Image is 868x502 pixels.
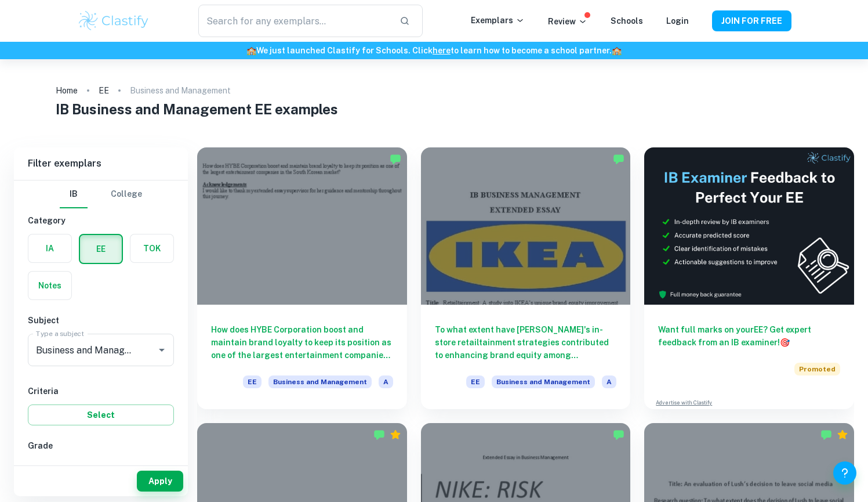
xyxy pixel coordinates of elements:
a: To what extent have [PERSON_NAME]'s in-store retailtainment strategies contributed to enhancing b... [421,147,631,409]
h6: We just launched Clastify for Schools. Click to learn how to become a school partner. [2,44,866,57]
a: EE [99,82,109,99]
input: Search for any exemplars... [198,5,390,37]
button: Select [28,405,174,425]
a: here [433,46,451,55]
span: A [379,375,393,388]
h6: Criteria [28,385,174,398]
img: Clastify logo [77,9,151,32]
span: Promoted [794,363,840,375]
div: Filter type choice [60,180,142,208]
a: How does HYBE Corporation boost and maintain brand loyalty to keep its position as one of the lar... [197,147,407,409]
button: EE [80,235,122,263]
span: Business and Management [492,375,595,388]
img: Marked [373,429,385,440]
h6: Category [28,214,174,227]
button: IB [60,180,88,208]
p: Business and Management [130,84,231,97]
h6: Filter exemplars [14,147,188,180]
span: Business and Management [268,375,372,388]
div: Premium [390,429,401,440]
a: Advertise with Clastify [656,399,712,407]
button: IA [28,234,71,262]
button: JOIN FOR FREE [712,10,791,31]
span: EE [466,375,485,388]
span: 🏫 [612,46,622,55]
button: TOK [130,234,173,262]
label: Type a subject [36,328,84,338]
h6: Subject [28,314,174,327]
a: Login [666,16,689,26]
button: Help and Feedback [833,461,856,485]
span: 🏫 [246,46,256,55]
button: Open [154,342,170,358]
h6: How does HYBE Corporation boost and maintain brand loyalty to keep its position as one of the lar... [211,323,393,362]
span: EE [243,375,262,388]
a: Want full marks on yourEE? Get expert feedback from an IB examiner!PromotedAdvertise with Clastify [644,147,854,409]
div: Premium [837,429,848,440]
span: A [602,375,616,388]
img: Thumbnail [644,147,854,305]
a: Home [56,82,78,99]
button: College [111,180,142,208]
p: Exemplars [471,14,525,27]
img: Marked [613,429,624,440]
img: Marked [390,153,401,165]
p: Review [548,15,587,28]
button: Apply [137,471,183,492]
h6: To what extent have [PERSON_NAME]'s in-store retailtainment strategies contributed to enhancing b... [435,323,617,362]
a: Schools [611,16,643,26]
img: Marked [820,429,832,440]
span: 🎯 [780,338,790,347]
h6: Want full marks on your EE ? Get expert feedback from an IB examiner! [658,323,840,349]
h1: IB Business and Management EE examples [56,99,812,120]
button: Notes [28,272,71,299]
img: Marked [613,153,624,165]
h6: Grade [28,439,174,452]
